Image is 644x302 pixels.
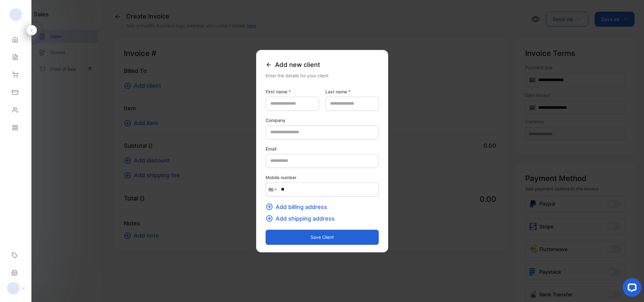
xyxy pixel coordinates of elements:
[266,230,379,245] button: Save client
[275,60,320,69] span: Add new client
[266,183,278,196] div: United States: + 1
[618,276,644,302] iframe: LiveChat chat widget
[266,117,379,124] label: Company
[266,214,339,223] button: Add shipping address
[266,174,379,181] label: Mobile number
[266,72,379,79] div: Enter the details for your client
[276,203,327,211] span: Add billing address
[276,214,335,223] span: Add shipping address
[266,203,331,211] button: Add billing address
[266,146,379,152] label: Email
[325,88,379,95] label: Last name
[266,88,319,95] label: First name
